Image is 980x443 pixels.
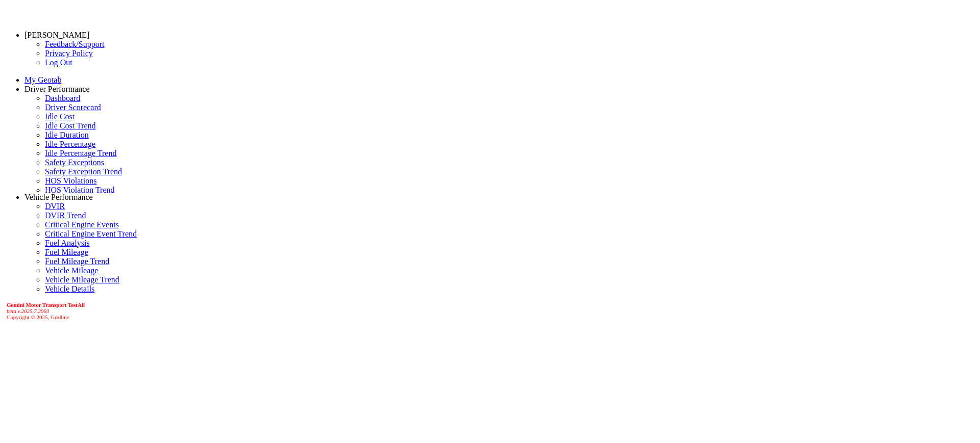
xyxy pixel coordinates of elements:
[45,103,101,112] a: Driver Scorecard
[45,140,95,148] a: Idle Percentage
[45,112,75,121] a: Idle Cost
[45,239,90,247] a: Fuel Analysis
[45,202,65,211] a: DVIR
[24,85,90,93] a: Driver Performance
[45,266,98,275] a: Vehicle Mileage
[24,193,93,201] a: Vehicle Performance
[45,186,115,194] a: HOS Violation Trend
[7,302,976,320] div: Copyright © 2025, Gridline
[45,158,104,167] a: Safety Exceptions
[45,40,104,48] a: Feedback/Support
[24,75,61,84] a: My Geotab
[45,284,94,293] a: Vehicle Details
[45,94,80,102] a: Dashboard
[7,302,85,308] b: Gemini Motor Transport TestAll
[45,176,96,185] a: HOS Violations
[45,58,72,67] a: Log Out
[45,248,88,256] a: Fuel Mileage
[45,149,116,158] a: Idle Percentage Trend
[45,220,119,229] a: Critical Engine Events
[45,49,93,58] a: Privacy Policy
[45,167,122,176] a: Safety Exception Trend
[45,121,96,130] a: Idle Cost Trend
[45,211,86,220] a: DVIR Trend
[45,257,109,266] a: Fuel Mileage Trend
[7,308,50,314] i: beta v.2025.7.2993
[45,275,119,284] a: Vehicle Mileage Trend
[45,229,137,238] a: Critical Engine Event Trend
[24,31,89,39] a: [PERSON_NAME]
[45,131,89,139] a: Idle Duration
